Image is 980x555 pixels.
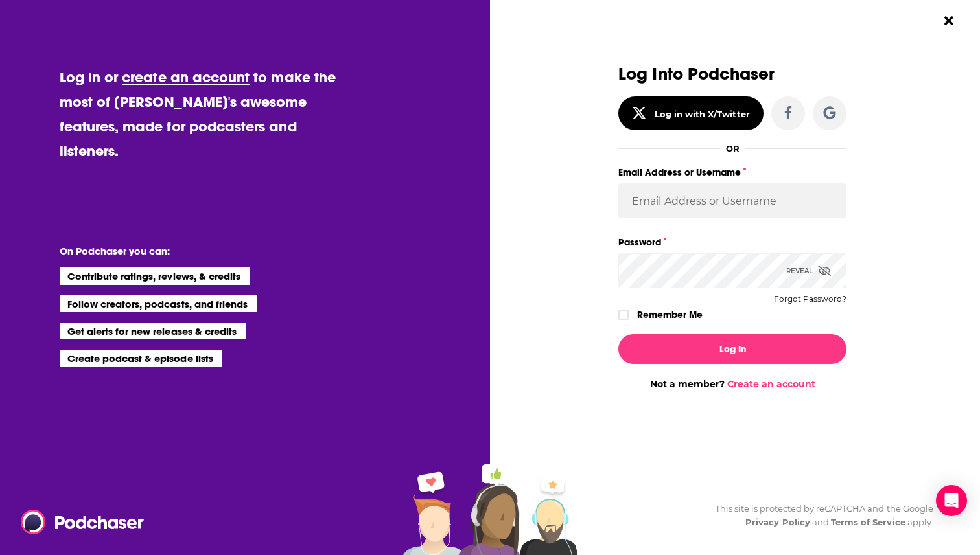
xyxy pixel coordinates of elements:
li: Get alerts for new releases & credits [60,323,246,339]
label: Remember Me [637,306,703,323]
div: Open Intercom Messenger [936,485,967,516]
label: Email Address or Username [618,164,846,181]
a: Terms of Service [831,517,905,527]
a: Podchaser - Follow, Share and Rate Podcasts [21,510,135,534]
a: create an account [122,68,250,86]
a: Privacy Policy [745,517,810,527]
a: Create an account [727,378,815,390]
div: This site is protected by reCAPTCHA and the Google and apply. [705,502,933,529]
div: Reveal [786,253,831,288]
h3: Log Into Podchaser [618,65,846,84]
button: Log In [618,334,846,364]
button: Forgot Password? [774,295,846,304]
button: Close Button [937,8,961,33]
li: On Podchaser you can: [60,245,319,257]
button: Log in with X/Twitter [618,96,764,130]
img: Podchaser - Follow, Share and Rate Podcasts [21,510,145,534]
label: Password [618,234,846,251]
li: Contribute ratings, reviews, & credits [60,267,250,284]
div: OR [726,143,740,153]
li: Follow creators, podcasts, and friends [60,295,257,312]
div: Log in with X/Twitter [655,109,750,119]
input: Email Address or Username [618,183,846,218]
li: Create podcast & episode lists [60,350,222,367]
div: Not a member? [618,378,846,390]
